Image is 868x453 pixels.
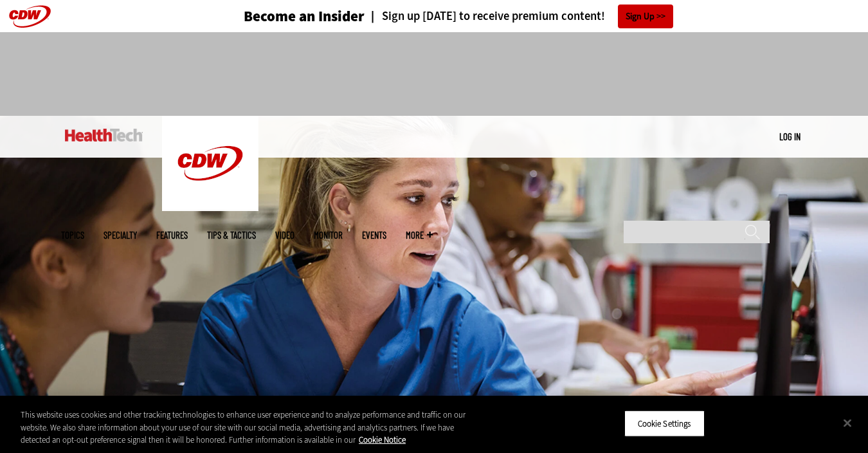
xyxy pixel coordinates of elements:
[207,230,256,240] a: Tips & Tactics
[624,410,705,437] button: Cookie Settings
[365,10,605,23] a: Sign up [DATE] to receive premium content!
[156,230,188,240] a: Features
[200,45,668,103] iframe: advertisement
[359,434,406,445] a: More information about your privacy
[618,5,673,28] a: Sign Up
[195,9,365,24] a: Become an Insider
[104,230,137,240] span: Specialty
[779,131,800,142] a: Log in
[162,116,258,211] img: Home
[21,409,478,447] div: This website uses cookies and other tracking technologies to enhance user experience and to analy...
[162,201,258,214] a: CDW
[61,230,84,240] span: Topics
[406,230,433,240] span: More
[362,230,386,240] a: Events
[779,130,800,143] div: User menu
[833,409,862,437] button: Close
[65,129,143,142] img: Home
[244,9,365,24] h3: Become an Insider
[314,230,343,240] a: MonITor
[275,230,294,240] a: Video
